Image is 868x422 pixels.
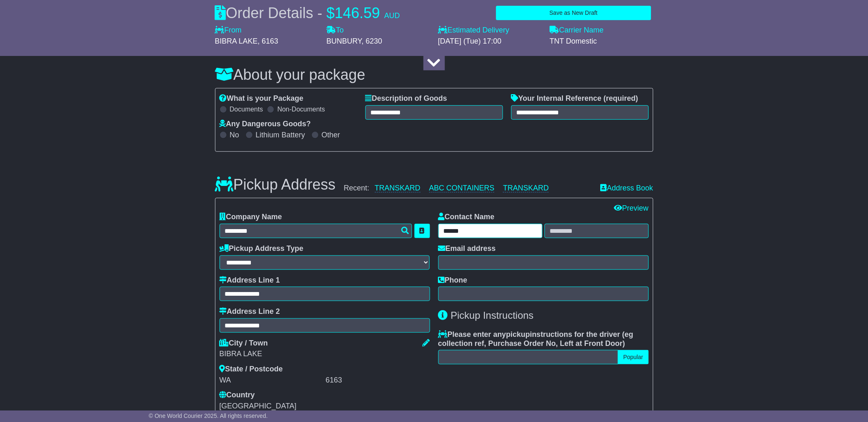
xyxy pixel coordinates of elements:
span: , 6163 [258,37,278,45]
label: Country [220,391,255,400]
a: Address Book [600,184,653,193]
button: Popular [618,350,648,364]
span: eg collection ref, Purchase Order No, Left at Front Door [438,330,634,348]
a: ABC CONTAINERS [429,184,495,192]
span: © One World Courier 2025. All rights reserved. [149,413,268,419]
label: Lithium Battery [256,131,305,140]
span: $ [327,5,335,21]
h3: About your package [215,67,653,83]
label: Company Name [220,213,282,222]
label: State / Postcode [220,365,283,374]
div: Order Details - [215,4,400,22]
div: 6163 [326,376,430,385]
label: What is your Package [220,94,304,103]
span: [GEOGRAPHIC_DATA] [220,402,297,410]
div: TNT Domestic [550,37,653,46]
div: [DATE] (Tue) 17:00 [438,37,542,46]
a: TRANSKARD [503,184,549,192]
label: No [230,131,239,140]
label: Your Internal Reference (required) [511,94,639,103]
button: Save as New Draft [496,6,651,20]
label: From [215,26,242,35]
label: Documents [230,105,263,113]
span: AUD [384,12,400,20]
label: Any Dangerous Goods? [220,120,311,129]
label: To [327,26,344,35]
label: Pickup Address Type [220,244,304,253]
a: Preview [614,204,648,212]
a: TRANSKARD [375,184,421,192]
span: BIBRA LAKE [215,37,258,45]
span: BUNBURY [327,37,362,45]
div: WA [220,376,324,385]
label: Other [322,131,340,140]
label: Non-Documents [277,105,325,113]
span: 146.59 [335,5,380,21]
label: Contact Name [438,213,495,222]
label: Address Line 2 [220,307,280,316]
label: Description of Goods [365,94,447,103]
label: Please enter any instructions for the driver ( ) [438,330,649,348]
div: Recent: [344,184,592,193]
span: pickup [506,330,530,339]
div: BIBRA LAKE [220,350,430,359]
label: Carrier Name [550,26,604,35]
h3: Pickup Address [215,176,336,193]
label: Estimated Delivery [438,26,542,35]
label: City / Town [220,339,268,348]
label: Phone [438,276,468,285]
label: Address Line 1 [220,276,280,285]
label: Email address [438,244,496,253]
span: , 6230 [362,37,382,45]
span: Pickup Instructions [451,310,533,321]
